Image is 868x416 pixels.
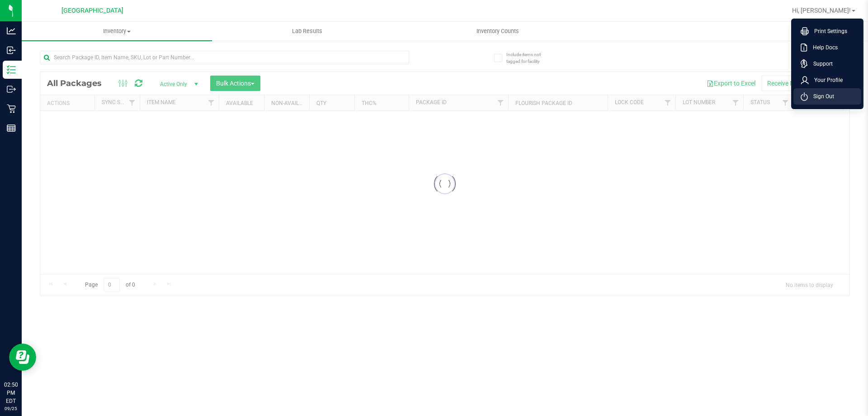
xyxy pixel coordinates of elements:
[809,76,843,85] span: Your Profile
[4,405,18,412] p: 09/25
[61,7,123,14] span: [GEOGRAPHIC_DATA]
[793,88,861,105] li: Sign Out
[4,381,18,405] p: 02:50 PM EDT
[22,22,212,41] a: Inventory
[9,344,36,371] iframe: Resource center
[464,27,531,35] span: Inventory Counts
[7,26,16,35] inline-svg: Analytics
[40,51,409,64] input: Search Package ID, Item Name, SKU, Lot or Part Number...
[808,92,834,101] span: Sign Out
[7,104,16,113] inline-svg: Retail
[7,65,16,74] inline-svg: Inventory
[809,27,847,36] span: Print Settings
[7,85,16,94] inline-svg: Outbound
[808,59,833,68] span: Support
[402,22,593,41] a: Inventory Counts
[7,46,16,55] inline-svg: Inbound
[807,43,838,52] span: Help Docs
[212,22,402,41] a: Lab Results
[801,43,858,52] a: Help Docs
[280,27,335,35] span: Lab Results
[506,51,552,65] span: Include items not tagged for facility
[22,27,212,35] span: Inventory
[792,7,851,14] span: Hi, [PERSON_NAME]!
[7,124,16,133] inline-svg: Reports
[801,59,858,68] a: Support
